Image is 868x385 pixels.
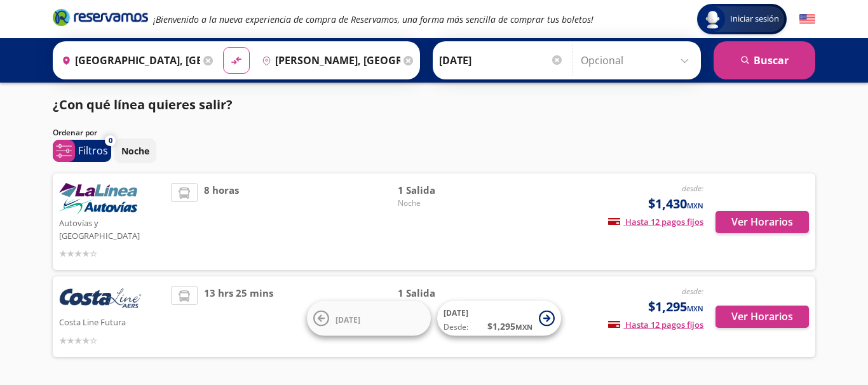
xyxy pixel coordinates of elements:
button: Noche [114,138,156,163]
p: ¿Con qué línea quieres salir? [53,95,233,114]
p: Autovías y [GEOGRAPHIC_DATA] [59,215,165,242]
em: ¡Bienvenido a la nueva experiencia de compra de Reservamos, una forma más sencilla de comprar tus... [153,13,593,25]
span: [DATE] [336,314,360,325]
input: Buscar Destino [257,44,400,76]
button: [DATE] [307,301,431,336]
span: Noche [398,198,487,209]
i: Brand Logo [53,8,148,27]
span: $1,430 [648,194,703,213]
small: MXN [687,201,703,210]
button: Ver Horarios [715,306,809,328]
input: Opcional [581,44,695,76]
button: English [799,11,815,27]
img: Autovías y La Línea [59,183,137,215]
img: Costa Line Futura [59,286,142,314]
small: MXN [687,304,703,313]
span: $1,295 [648,297,703,316]
p: Ordenar por [53,127,97,138]
span: Hasta 12 pagos fijos [608,216,703,227]
button: [DATE]Desde:$1,295MXN [437,301,561,336]
button: Ver Horarios [715,211,809,233]
p: Costa Line Futura [59,314,165,329]
span: Noche [398,301,487,312]
button: 0Filtros [53,140,111,162]
span: [DATE] [444,307,468,318]
span: Hasta 12 pagos fijos [608,319,703,330]
input: Buscar Origen [57,44,200,76]
span: 8 horas [204,183,239,260]
small: MXN [515,322,532,332]
button: Buscar [714,41,815,79]
em: desde: [682,286,703,297]
input: Elegir Fecha [439,44,564,76]
span: 1 Salida [398,183,487,198]
p: Noche [121,144,149,158]
span: 0 [109,135,112,146]
a: Brand Logo [53,8,148,30]
span: Desde: [444,321,468,333]
span: 13 hrs 25 mins [204,286,273,348]
span: Iniciar sesión [725,13,784,25]
em: desde: [682,183,703,194]
p: Filtros [78,143,108,158]
span: $ 1,295 [487,320,532,333]
span: 1 Salida [398,286,487,301]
